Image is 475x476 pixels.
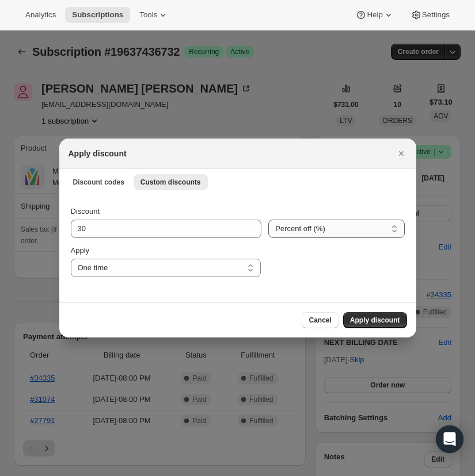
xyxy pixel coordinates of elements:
span: Apply [71,246,90,255]
button: Settings [404,7,457,23]
button: Help [348,7,401,23]
button: Subscriptions [65,7,130,23]
button: Discount codes [66,174,131,190]
span: Subscriptions [72,10,123,20]
span: Custom discounts [140,178,201,187]
div: Open Intercom Messenger [436,425,463,453]
button: Custom discounts [134,174,208,190]
button: Tools [132,7,176,23]
span: Help [367,10,382,20]
span: Discount codes [73,178,124,187]
div: Custom discounts [59,194,416,302]
span: Analytics [25,10,56,20]
button: Apply discount [343,312,407,328]
h2: Apply discount [69,148,127,159]
span: Discount [71,207,100,216]
span: Settings [422,10,450,20]
span: Apply discount [350,316,400,325]
span: Cancel [309,316,331,325]
button: Close [393,145,409,162]
button: Analytics [18,7,63,23]
button: Cancel [302,312,338,328]
span: Tools [139,10,157,20]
